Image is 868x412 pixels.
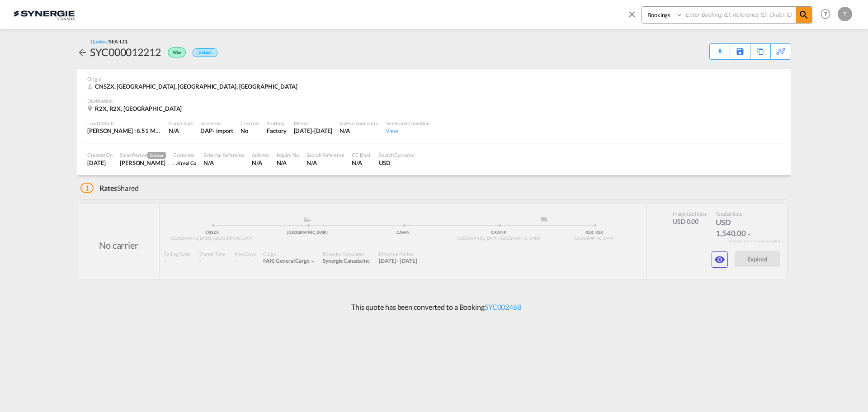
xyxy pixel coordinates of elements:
div: CC Email [352,152,372,158]
md-icon: icon-magnify [798,9,809,20]
span: SEA-LCL [109,38,128,44]
div: N/A [307,159,344,167]
span: icon-close [627,6,642,28]
div: N/A [352,159,372,167]
div: Gael Vilsaint [120,159,166,167]
div: T [838,7,852,21]
div: 9 Jun 2025 [87,159,113,167]
div: No [241,127,259,135]
div: [PERSON_NAME] : 8.51 MT | Volumetric Wt : 6.61 CBM | Chargeable Wt : 8.51 W/M [87,127,161,135]
div: Default [193,48,217,57]
div: CNSZX, Shenzhen, GD, Asia Pacific [87,82,300,90]
div: - import [212,127,233,135]
div: Shared [80,183,139,193]
div: Sales Coordinator [340,120,378,127]
span: Won [173,50,184,58]
div: N/A [277,159,300,167]
div: Help [818,6,838,23]
div: Incoterms [200,120,233,127]
div: USD [379,159,415,167]
md-icon: icon-eye [714,254,725,265]
div: N/A [203,159,245,167]
div: Created On [87,152,113,158]
span: Rates [99,184,118,192]
div: Period [294,120,333,127]
div: Customs [241,120,259,127]
span: Krexi Co [177,160,196,166]
button: icon-eye [712,251,728,268]
div: 9 Jul 2025 [294,127,333,135]
div: N/A [252,159,269,167]
div: Cargo Type [169,120,193,127]
div: Save As Template [730,44,750,59]
div: View [386,127,429,135]
div: Customer [173,152,196,158]
span: 1 [80,183,94,193]
md-icon: icon-arrow-left [77,47,88,58]
span: Help [818,6,833,22]
span: CNSZX, [GEOGRAPHIC_DATA], [GEOGRAPHIC_DATA], [GEOGRAPHIC_DATA] [95,83,297,90]
div: Won [161,45,188,59]
div: icon-arrow-left [77,45,90,59]
div: Factory Stuffing [267,127,286,135]
div: R2X, R2X, Canada [87,104,184,113]
div: Search Currency [379,152,415,158]
input: Enter Booking ID, Reference ID, Order ID [683,7,796,23]
div: Quote PDF is not available at this time [714,44,725,52]
span: Creator [147,152,166,159]
div: Quotes /SEA-LCL [90,38,128,45]
div: Destination [87,97,781,104]
p: This quote has been converted to a Booking [347,302,521,312]
div: Terms and Condition [386,120,429,127]
md-icon: icon-close [627,9,637,19]
div: Search Reference [307,152,344,158]
div: Origin [87,76,781,82]
div: SYC000012212 [90,45,161,59]
span: icon-magnify [796,7,812,23]
md-icon: icon-download [714,45,725,52]
div: External Reference [203,152,245,158]
div: Sales Person [120,152,166,159]
div: Address [252,152,269,158]
div: Stuffing [267,120,286,127]
div: Inquiry No. [277,152,300,158]
div: N/A [169,127,193,135]
div: N/A [340,127,378,135]
div: . . [173,159,196,167]
div: Load Details [87,120,161,127]
a: SYC002468 [485,303,521,311]
div: DAP [200,127,212,135]
img: 1f56c880d42311ef80fc7dca854c8e59.png [14,4,75,24]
